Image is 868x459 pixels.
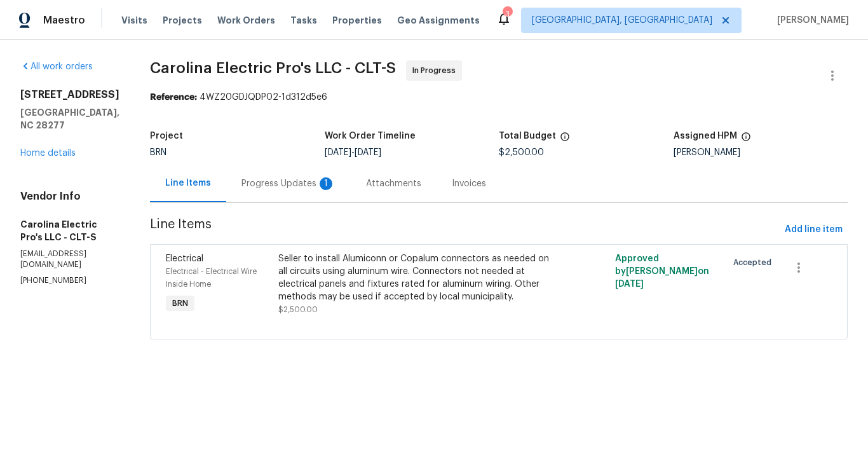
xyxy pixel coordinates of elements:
[43,14,85,27] span: Maestro
[332,14,382,27] span: Properties
[241,177,336,190] div: Progress Updates
[150,132,183,140] h5: Project
[150,218,780,242] span: Line Items
[20,249,119,270] p: [EMAIL_ADDRESS][DOMAIN_NAME]
[674,148,848,157] div: [PERSON_NAME]
[150,93,197,102] b: Reference:
[503,8,512,20] div: 3
[615,280,644,289] span: [DATE]
[320,177,332,190] div: 1
[20,149,76,158] a: Home details
[741,132,751,148] span: The hpm assigned to this work order.
[499,148,544,157] span: $2,500.00
[278,252,552,303] div: Seller to install Alumiconn or Copalum connectors as needed on all circuits using aluminum wire. ...
[325,148,381,157] span: -
[217,14,275,27] span: Work Orders
[772,14,849,27] span: [PERSON_NAME]
[397,14,480,27] span: Geo Assignments
[615,254,709,289] span: Approved by [PERSON_NAME] on
[150,60,396,76] span: Carolina Electric Pro's LLC - CLT-S
[121,14,147,27] span: Visits
[412,64,461,77] span: In Progress
[150,148,166,157] span: BRN
[733,256,776,269] span: Accepted
[325,148,351,157] span: [DATE]
[325,132,416,140] h5: Work Order Timeline
[20,190,119,203] h4: Vendor Info
[20,218,119,243] h5: Carolina Electric Pro's LLC - CLT-S
[166,254,203,263] span: Electrical
[532,14,712,27] span: [GEOGRAPHIC_DATA], [GEOGRAPHIC_DATA]
[290,16,317,25] span: Tasks
[20,106,119,132] h5: [GEOGRAPHIC_DATA], NC 28277
[165,177,211,189] div: Line Items
[499,132,556,140] h5: Total Budget
[20,88,119,101] h2: [STREET_ADDRESS]
[674,132,737,140] h5: Assigned HPM
[163,14,202,27] span: Projects
[20,62,93,71] a: All work orders
[780,218,848,242] button: Add line item
[355,148,381,157] span: [DATE]
[452,177,486,190] div: Invoices
[150,91,848,104] div: 4WZ20GDJQDP02-1d312d5e6
[20,275,119,286] p: [PHONE_NUMBER]
[167,297,193,310] span: BRN
[560,132,570,148] span: The total cost of line items that have been proposed by Opendoor. This sum includes line items th...
[278,306,318,313] span: $2,500.00
[366,177,421,190] div: Attachments
[785,222,843,238] span: Add line item
[166,268,257,288] span: Electrical - Electrical Wire Inside Home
